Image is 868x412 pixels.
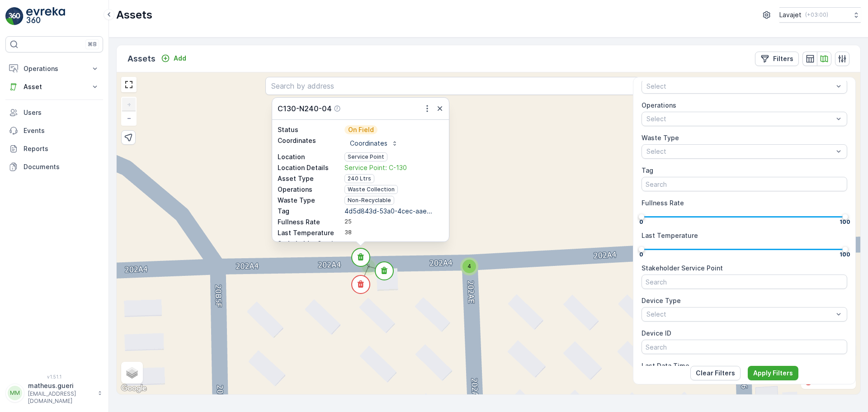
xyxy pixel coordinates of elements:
div: 100 [840,250,850,258]
p: Assets [116,8,152,22]
div: 25 [344,218,443,227]
input: Search [642,340,848,354]
p: matheus.gueri [28,381,93,390]
input: Search [642,275,848,289]
a: View Fullscreen [122,78,136,91]
input: Search [642,177,848,191]
p: Location Details [278,163,343,172]
label: Tag [642,166,653,174]
p: On Field [347,125,375,134]
p: - [344,239,443,248]
p: Events [24,126,99,135]
p: Reports [24,144,99,153]
p: Assets [127,52,156,65]
p: Add [174,54,186,63]
a: Zoom In [122,98,136,111]
a: Events [5,122,103,140]
p: ⌘B [88,41,97,48]
span: 4 [467,263,471,270]
p: Tag [278,207,343,216]
span: 240 Ltrs [348,175,371,182]
p: Fullness Rate [278,218,343,227]
button: Apply Filters [748,366,798,380]
p: Asset [24,82,85,91]
p: Apply Filters [753,369,793,378]
label: Device ID [642,329,671,337]
img: Google [119,383,149,394]
p: Status [278,125,343,134]
p: Location [278,152,343,161]
p: 4d5d843d-53a0-4cec-aae... [344,207,443,216]
div: 38 [344,228,443,237]
div: 4 [460,257,478,275]
span: − [127,114,132,122]
button: Lavajet(+03:00) [779,7,861,23]
div: 0 [639,250,643,258]
p: [EMAIL_ADDRESS][DOMAIN_NAME] [28,390,93,405]
button: Asset [5,78,103,96]
div: 100 [840,218,850,226]
div: MM [8,386,22,400]
p: Clear Filters [696,369,735,378]
p: Users [24,108,99,117]
label: Operations [642,101,676,109]
p: Filters [773,54,793,63]
button: Clear Filters [690,366,741,380]
label: Waste Type [642,134,679,142]
p: Waste Type [278,196,343,205]
button: Operations [5,60,103,78]
span: v 1.51.1 [5,374,103,379]
p: Asset Type [278,174,343,183]
span: Service Point [348,153,384,161]
span: Waste Collection [348,186,395,193]
a: Users [5,104,103,122]
a: Open this area in Google Maps (opens a new window) [119,383,149,394]
img: logo [5,7,24,25]
p: Coordinates [350,139,387,148]
p: C130-N240-04 [278,103,332,114]
div: 0 [639,218,643,226]
button: Coordinates [344,136,404,151]
label: Device Type [642,297,681,304]
label: Stakeholder Service Point [642,264,723,272]
button: MMmatheus.gueri[EMAIL_ADDRESS][DOMAIN_NAME] [5,381,103,405]
input: Search by address [265,77,712,95]
img: logo_light-DOdMpM7g.png [26,7,65,25]
a: Service Point: C-130 [344,163,443,172]
label: Last Temperature [642,232,698,239]
a: Documents [5,158,103,176]
p: Last Temperature [278,228,343,237]
p: Documents [24,162,99,171]
p: Coordinates [278,136,343,145]
span: + [127,100,131,108]
p: Operations [278,185,343,194]
a: Reports [5,140,103,158]
p: Operations [24,64,85,73]
label: Fullness Rate [642,199,684,207]
button: Add [157,53,190,64]
p: Stakeholder Service Point [278,239,343,257]
label: Last Data Time [642,362,689,369]
button: Filters [755,52,799,66]
span: Non-Recyclable [348,197,391,204]
a: Layers [122,363,142,383]
p: Lavajet [779,10,802,19]
a: Zoom Out [122,111,136,125]
p: ( +03:00 ) [805,11,828,19]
